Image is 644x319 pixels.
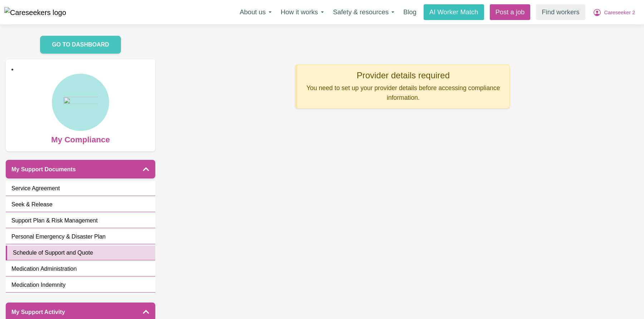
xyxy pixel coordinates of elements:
span: Personal Emergency & Disaster Plan [11,232,106,241]
span: My Compliance [51,131,110,146]
button: My Support Documents [6,160,155,178]
span: Careseeker 2 [604,9,635,17]
p: You need to set up your provider details before accessing compliance information. [303,83,504,102]
button: Safety & resources [328,5,399,20]
span: Schedule of Support and Quote [13,249,93,257]
a: Medication Administration [6,262,155,276]
button: My Account [588,5,640,20]
img: Careseekers logo [4,7,66,18]
a: Service Agreement [6,181,155,196]
a: Post a job [490,4,531,20]
span: Support Plan & Risk Management [11,216,98,225]
a: Find workers [536,4,585,20]
span: Medication Administration [11,265,77,273]
a: Support Plan & Risk Management [6,214,155,228]
a: Schedule of Support and Quote [6,246,155,260]
a: Blog [399,4,421,20]
span: Medication Indemnity [11,281,65,289]
span: Seek & Release [11,200,53,209]
a: GO TO DASHBOARD [40,36,121,54]
a: Medication Indemnity [6,278,155,293]
div: Provider details required [303,70,504,81]
a: Personal Emergency & Disaster Plan [6,230,155,244]
a: AI Worker Match [424,4,484,20]
a: Careseekers logo [4,5,66,20]
span: Service Agreement [11,184,60,193]
button: How it works [276,5,328,20]
a: Seek & Release [6,197,155,212]
h5: My Support Documents [11,166,76,173]
a: My Compliance [11,74,150,146]
h5: My Support Activity [11,309,65,315]
button: About us [235,5,276,20]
